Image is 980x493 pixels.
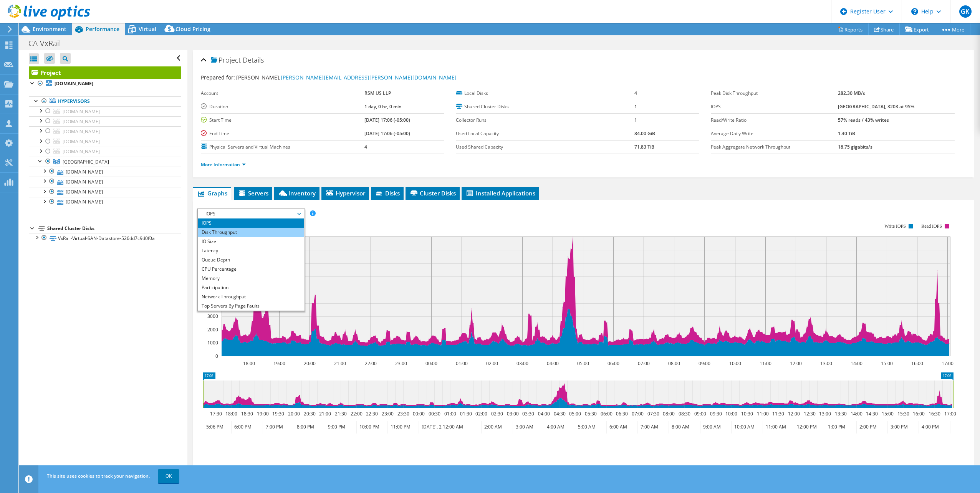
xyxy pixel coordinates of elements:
[790,360,801,367] text: 12:00
[225,410,237,417] text: 18:00
[63,148,100,155] span: [DOMAIN_NAME]
[29,96,181,106] a: Hypervisors
[491,410,503,417] text: 02:30
[197,189,227,197] span: Graphs
[637,360,649,367] text: 07:00
[944,410,956,417] text: 17:00
[607,360,619,367] text: 06:00
[364,130,410,137] b: [DATE] 17:06 (-05:00)
[201,161,246,168] a: More Information
[47,473,150,479] span: This site uses cookies to track your navigation.
[634,103,637,110] b: 1
[375,189,400,197] span: Disks
[456,143,634,151] label: Used Shared Capacity
[546,360,558,367] text: 04:00
[456,103,634,111] label: Shared Cluster Disks
[201,143,364,151] label: Physical Servers and Virtual Machines
[350,410,362,417] text: 22:00
[198,255,304,265] li: Queue Depth
[881,410,893,417] text: 15:00
[198,283,304,292] li: Participation
[29,157,181,167] a: Mississauga
[236,74,457,81] span: [PERSON_NAME],
[86,25,119,33] span: Performance
[631,410,643,417] text: 07:00
[838,103,914,110] b: [GEOGRAPHIC_DATA], 3203 at 95%
[63,159,109,165] span: [GEOGRAPHIC_DATA]
[569,410,581,417] text: 05:00
[198,228,304,237] li: Disk Throughput
[634,90,637,96] b: 4
[711,89,838,97] label: Peak Disk Throughput
[921,223,942,229] text: Read IOPS
[819,410,831,417] text: 13:00
[395,360,407,367] text: 23:00
[334,360,346,367] text: 21:00
[456,89,634,97] label: Local Disks
[47,224,181,233] div: Shared Cluster Disks
[428,410,440,417] text: 00:30
[334,410,346,417] text: 21:30
[198,218,304,228] li: IOPS
[866,410,877,417] text: 14:30
[897,410,909,417] text: 15:30
[366,410,377,417] text: 22:30
[241,410,253,417] text: 18:30
[788,410,800,417] text: 12:00
[935,23,970,35] a: More
[941,360,953,367] text: 17:00
[884,223,906,229] text: Write IOPS
[25,39,73,48] h1: CA-VxRail
[475,410,487,417] text: 02:00
[198,292,304,301] li: Network Throughput
[881,360,892,367] text: 15:00
[381,410,393,417] text: 23:00
[899,23,935,35] a: Export
[456,130,634,137] label: Used Local Capacity
[425,360,437,367] text: 00:00
[634,130,655,137] b: 84.00 GiB
[634,117,637,123] b: 1
[456,116,634,124] label: Collector Runs
[55,80,93,87] b: [DOMAIN_NAME]
[215,353,218,359] text: 0
[838,130,855,137] b: 1.40 TiB
[272,410,284,417] text: 19:30
[288,410,300,417] text: 20:00
[364,103,402,110] b: 1 day, 0 hr, 0 min
[516,360,528,367] text: 03:00
[553,410,565,417] text: 04:30
[838,117,889,123] b: 57% reads / 43% writes
[325,189,365,197] span: Hypervisor
[29,187,181,197] a: [DOMAIN_NAME]
[757,410,768,417] text: 11:00
[63,108,100,115] span: [DOMAIN_NAME]
[29,137,181,147] a: [DOMAIN_NAME]
[741,410,753,417] text: 10:30
[29,233,181,243] a: VxRail-Virtual-SAN-Datastore-526dd7c9d0f0a
[319,410,331,417] text: 21:00
[711,143,838,151] label: Peak Aggregate Network Throughput
[198,274,304,283] li: Memory
[959,5,972,18] span: GK
[678,410,690,417] text: 08:30
[465,189,535,197] span: Installed Applications
[273,360,285,367] text: 19:00
[29,79,181,89] a: [DOMAIN_NAME]
[460,410,472,417] text: 01:30
[668,360,680,367] text: 08:00
[201,116,364,124] label: Start Time
[850,360,862,367] text: 14:00
[725,410,737,417] text: 10:00
[207,313,218,319] text: 3000
[201,130,364,137] label: End Time
[364,90,391,96] b: RSM US LLP
[616,410,627,417] text: 06:30
[803,410,815,417] text: 12:30
[198,237,304,246] li: IO Size
[412,410,424,417] text: 00:00
[175,25,210,33] span: Cloud Pricing
[928,410,940,417] text: 16:30
[207,326,218,333] text: 2000
[207,339,218,346] text: 1000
